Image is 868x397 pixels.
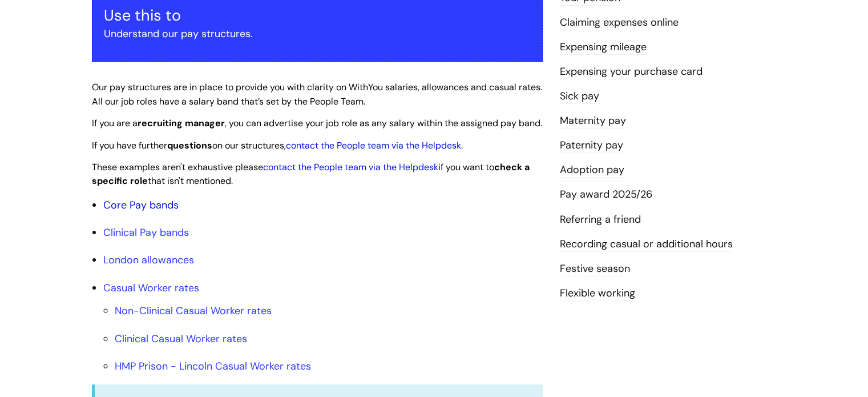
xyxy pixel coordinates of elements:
a: Clinical Casual Worker rates [115,332,247,346]
a: contact the People team via the Helpdesk [286,139,461,151]
a: Claiming expenses online [560,15,679,30]
a: Casual Worker rates [103,281,199,295]
span: These examples aren't exhaustive please if you want to that isn't mentioned. [92,161,530,187]
a: Core Pay bands [103,198,179,212]
span: If you have further on our structures, . [92,139,463,151]
a: Referring a friend [560,212,641,227]
strong: recruiting manager [138,117,225,129]
a: Clinical Pay bands [103,226,189,239]
a: Maternity pay [560,114,626,129]
a: Paternity pay [560,138,623,153]
strong: questions [167,139,212,151]
span: If you are a , you can advertise your job role as any salary within the assigned pay band. [92,117,542,129]
a: Non-Clinical Casual Worker rates [115,304,272,318]
a: London allowances [103,253,194,267]
p: Understand our pay structures. [104,25,531,43]
a: Expensing your purchase card [560,65,703,79]
h3: Use this to [104,6,531,25]
a: Expensing mileage [560,40,647,55]
a: Recording casual or additional hours [560,237,733,252]
span: Our pay structures are in place to provide you with clarity on WithYou salaries, allowances and c... [92,81,542,107]
a: Sick pay [560,89,599,104]
a: Festive season [560,262,630,276]
a: Pay award 2025/26 [560,187,652,202]
a: Flexible working [560,286,635,301]
a: contact the People team via the Helpdesk [263,161,438,173]
a: HMP Prison - Lincoln Casual Worker rates [115,359,311,373]
a: Adoption pay [560,163,624,178]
